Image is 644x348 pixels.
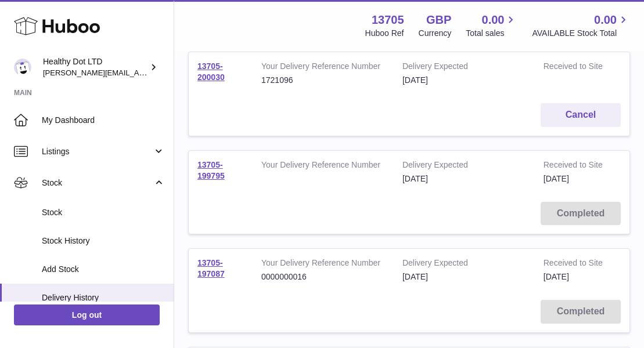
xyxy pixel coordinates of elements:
[372,12,404,28] strong: 13705
[419,28,452,39] div: Currency
[197,160,225,180] a: 13705-199795
[43,56,147,78] div: Healthy Dot LTD
[466,28,517,39] span: Total sales
[42,177,153,188] span: Stock
[402,75,526,86] div: [DATE]
[14,304,160,325] a: Log out
[197,258,225,278] a: 13705-197087
[466,12,517,39] a: 0.00 Total sales
[42,207,165,218] span: Stock
[261,258,385,271] strong: Your Delivery Reference Number
[42,115,165,126] span: My Dashboard
[261,61,385,75] strong: Your Delivery Reference Number
[261,159,385,173] strong: Your Delivery Reference Number
[402,271,526,282] div: [DATE]
[14,59,31,76] img: Dorothy@healthydot.com
[42,235,165,246] span: Stock History
[541,103,621,127] button: Cancel
[43,68,233,77] span: [PERSON_NAME][EMAIL_ADDRESS][DOMAIN_NAME]
[402,258,526,271] strong: Delivery Expected
[482,12,505,28] span: 0.00
[261,271,385,282] div: 0000000016
[42,146,153,157] span: Listings
[365,28,404,39] div: Huboo Ref
[532,12,630,39] a: 0.00 AVAILABLE Stock Total
[532,28,630,39] span: AVAILABLE Stock Total
[402,173,526,184] div: [DATE]
[544,272,569,281] span: [DATE]
[544,61,606,75] strong: Received to Site
[402,159,526,173] strong: Delivery Expected
[402,61,526,75] strong: Delivery Expected
[544,159,606,173] strong: Received to Site
[261,75,385,86] div: 1721096
[544,258,606,271] strong: Received to Site
[426,12,451,28] strong: GBP
[594,12,617,28] span: 0.00
[197,61,225,82] a: 13705-200030
[544,174,569,183] span: [DATE]
[42,292,165,303] span: Delivery History
[42,264,165,275] span: Add Stock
